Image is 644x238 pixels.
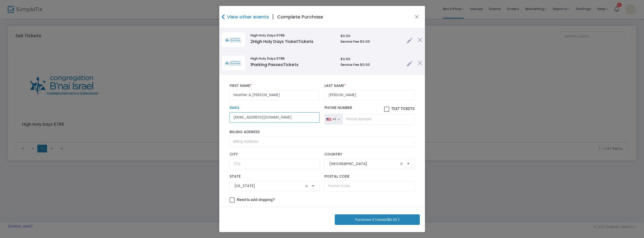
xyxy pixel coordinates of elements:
[222,32,245,47] img: 638905159275814999SD.jpg
[391,107,415,111] span: Text Tickets
[340,63,401,67] h6: Service Fee $0.00
[250,39,253,44] span: 2
[269,12,277,22] span: |
[324,181,414,191] input: Postal Code
[230,84,320,88] label: First Name
[222,56,245,70] img: 638905159275814999SD.jpg
[324,84,414,88] label: Last Name
[226,13,269,20] h4: View other events
[277,13,323,20] h4: Complete Purchase
[329,161,398,167] input: Select Country
[324,174,414,179] label: Postal Code
[335,214,420,225] button: Purchase 3 Tickets($0.00 )
[230,159,320,169] input: City
[324,106,414,112] label: Phone Number
[398,161,405,167] span: clear
[413,14,420,20] button: Close
[234,183,303,189] input: Select State
[230,136,415,147] input: Billing Address
[250,62,252,68] span: 1
[230,152,320,157] label: City
[230,106,320,110] label: Email
[332,117,336,121] div: +1
[405,159,412,169] button: Select
[418,38,422,42] img: cross.png
[283,62,298,68] span: Tickets
[237,198,275,202] span: Need to add shipping?
[303,183,310,189] span: clear
[340,57,401,61] h6: $0.00
[340,34,401,38] h6: $0.00
[230,130,415,134] label: Billing Address
[230,174,320,179] label: State
[343,114,414,125] input: Phone Number
[230,112,320,123] input: Email
[324,114,343,125] button: +1
[324,152,414,157] label: Country
[230,90,320,100] input: First Name
[250,39,313,44] span: High Holy Days Ticket
[418,61,422,65] img: cross.png
[250,33,335,38] h6: High Holy Days 5786
[250,62,298,68] span: Parking Passes
[250,57,335,61] h6: High Holy Days 5786
[298,39,313,44] span: Tickets
[324,90,414,100] input: Last Name
[340,40,401,44] h6: Service Fee $0.00
[310,181,317,191] button: Select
